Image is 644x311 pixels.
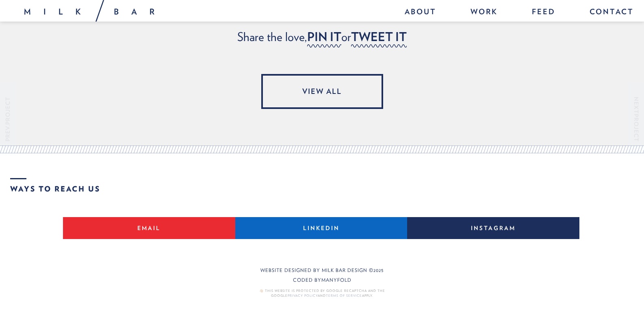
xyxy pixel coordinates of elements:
p: 👋🏼 This website is protected by Google Recaptcha and the Google and apply. [249,288,395,298]
a: View all [261,74,383,109]
a: Work [462,4,506,22]
em: Project [633,113,640,141]
a: Terms of Service [326,294,362,298]
a: pin it [307,30,341,48]
a: About [397,4,445,22]
a: tweet it [351,30,407,48]
a: Privacy Policy [288,294,318,298]
p: Share the love, or [18,30,626,48]
a: Email [63,217,235,239]
a: Contact [581,4,634,22]
a: Feed [524,4,564,22]
a: LinkedIn [235,217,408,239]
a: Instagram [407,217,579,239]
em: Project [4,97,11,125]
a: MANYFOLD [321,277,351,283]
strong: Ways to reach us [10,178,100,193]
